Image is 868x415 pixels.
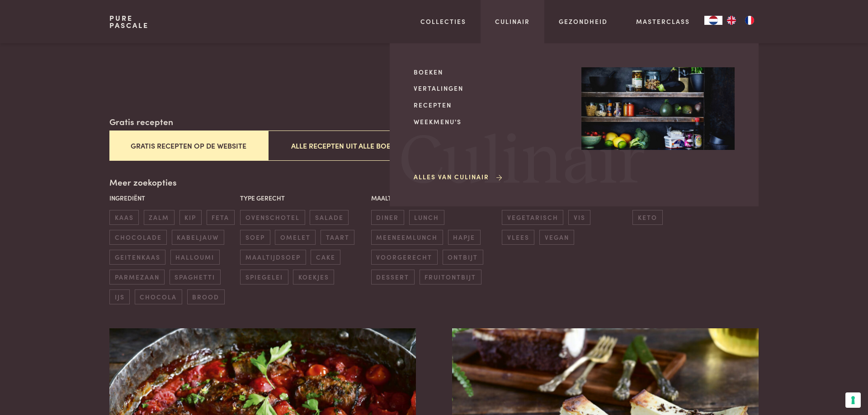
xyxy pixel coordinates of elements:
[399,128,645,197] span: Culinair
[704,16,759,25] aside: Language selected: Nederlands
[311,250,340,265] span: cake
[321,230,354,245] span: taart
[293,270,334,284] span: koekjes
[170,270,221,284] span: spaghetti
[741,16,759,25] a: FR
[240,250,306,265] span: maaltijdsoep
[172,230,224,245] span: kabeljauw
[109,14,149,29] a: PurePascale
[135,289,182,304] span: chocola
[420,270,481,284] span: fruitontbijt
[109,115,173,128] label: Gratis recepten
[539,230,574,245] span: vegan
[144,210,175,225] span: zalm
[109,289,130,304] span: ijs
[568,210,590,225] span: vis
[559,17,608,26] a: Gezondheid
[371,230,443,245] span: meeneemlunch
[371,270,415,284] span: dessert
[240,193,366,203] p: Type gerecht
[109,270,165,284] span: parmezaan
[502,210,563,225] span: vegetarisch
[704,16,722,25] div: Language
[414,67,567,77] a: Boeken
[409,210,444,225] span: lunch
[179,210,202,225] span: kip
[414,100,567,110] a: Recepten
[495,17,530,26] a: Culinair
[240,230,270,245] span: soep
[371,250,438,265] span: voorgerecht
[448,230,481,245] span: hapje
[207,210,235,225] span: feta
[632,210,662,225] span: keto
[414,172,504,182] a: Alles van Culinair
[722,16,759,25] ul: Language list
[371,193,497,203] p: Maaltijd
[845,392,861,408] button: Uw voorkeuren voor toestemming voor trackingtechnologieën
[704,16,722,25] a: NL
[268,131,427,161] button: Alle recepten uit alle boeken
[187,289,225,304] span: brood
[240,210,305,225] span: ovenschotel
[420,17,466,26] a: Collecties
[636,17,690,26] a: Masterclass
[240,270,288,284] span: spiegelei
[109,250,165,265] span: geitenkaas
[722,16,741,25] a: EN
[502,230,534,245] span: vlees
[109,230,167,245] span: chocolade
[443,250,483,265] span: ontbijt
[170,250,220,265] span: halloumi
[371,210,404,225] span: diner
[275,230,316,245] span: omelet
[581,67,735,150] img: Culinair
[109,210,139,225] span: kaas
[109,193,236,203] p: Ingrediënt
[414,84,567,93] a: Vertalingen
[310,210,349,225] span: salade
[414,117,567,126] a: Weekmenu's
[109,131,268,161] button: Gratis recepten op de website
